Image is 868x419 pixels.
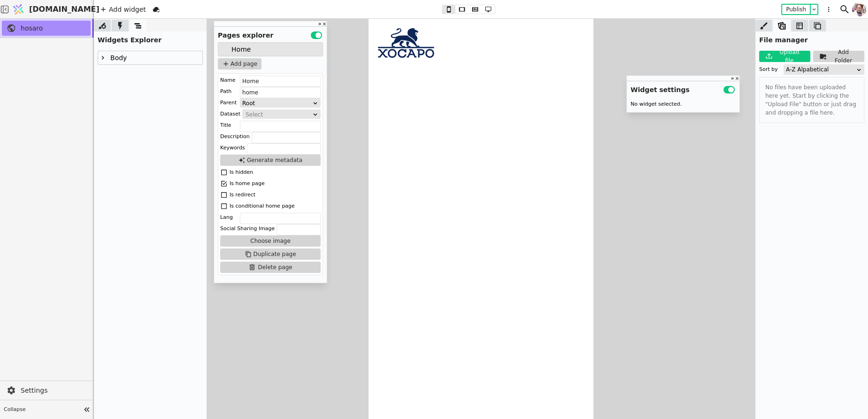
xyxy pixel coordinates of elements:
div: Select [246,110,311,119]
div: Parent [220,98,237,108]
div: Upload file [775,48,806,65]
img: Logo [11,0,25,18]
div: Social Sharing Image [220,224,275,233]
div: Keywords [220,143,245,153]
button: Delete page [220,262,321,273]
div: Dataset [220,109,240,119]
div: Pages explorer [214,27,327,40]
div: Add Folder [829,48,860,65]
button: Duplicate page [220,248,321,260]
div: Body [98,51,202,64]
div: Is hidden [230,168,253,177]
div: Body [108,51,127,64]
span: Settings [21,386,86,396]
div: Title [220,121,231,130]
a: hosaro [2,21,91,36]
div: No widget selected. [627,97,739,112]
div: Root [242,99,312,107]
div: Description [220,132,250,141]
button: Add Folder [813,51,864,62]
div: Home [231,43,251,56]
img: 1611404642663-DSC_1169-po-%D1%81cropped.jpg [852,1,866,18]
button: Generate metadata [220,155,321,166]
div: Add widget [98,4,149,15]
div: Path [220,87,231,96]
div: Home [218,43,323,56]
div: Sort by [759,65,778,74]
div: Name [220,76,235,85]
button: Publish [782,5,810,14]
a: [DOMAIN_NAME] [9,0,94,18]
span: Collapse [4,406,80,414]
div: Lang [220,213,233,222]
button: Add page [218,58,261,70]
div: Widget settings [627,81,739,95]
span: [DOMAIN_NAME] [29,4,100,15]
span: No files have been uploaded here yet. Start by clicking the "Upload File" button or just drag and... [760,78,864,123]
div: Is conditional home page [230,202,295,211]
div: Is redirect [230,190,255,200]
div: Is home page [230,179,265,188]
button: Upload file [759,51,810,62]
a: Settings [2,383,91,398]
span: hosaro [21,23,86,33]
div: A-Z Alpabetical [786,65,856,74]
div: File manager [755,31,868,45]
button: Choose image [220,235,321,247]
div: Widgets Explorer [94,31,207,45]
